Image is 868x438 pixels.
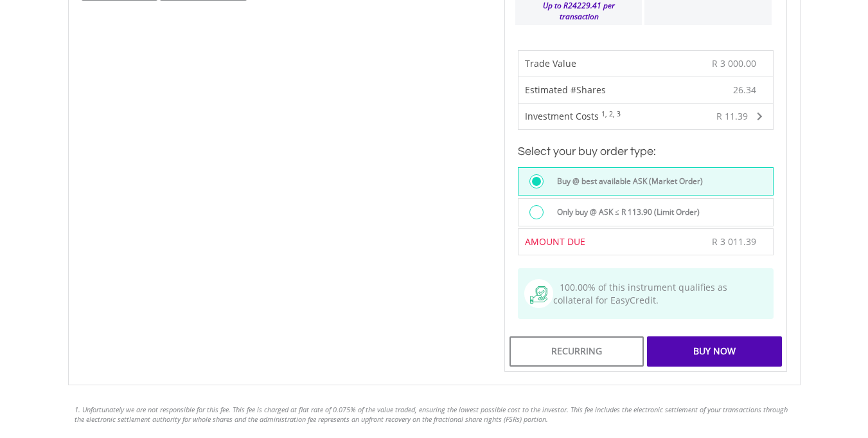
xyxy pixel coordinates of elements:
label: Only buy @ ASK ≤ R 113.90 (Limit Order) [549,205,700,219]
h3: Select your buy order type: [518,143,774,161]
span: AMOUNT DUE [525,235,585,248]
span: 100.00% of this instrument qualifies as collateral for EasyCredit. [553,281,727,306]
span: R 11.39 [716,110,748,122]
span: 26.34 [733,84,756,96]
li: 1. Unfortunately we are not responsible for this fee. This fee is charged at flat rate of 0.075% ... [75,405,794,424]
label: Buy @ best available ASK (Market Order) [549,174,703,188]
span: Investment Costs [525,110,599,122]
span: R 3 011.39 [712,235,756,248]
span: Trade Value [525,57,576,69]
img: collateral-qualifying-green.svg [530,286,547,304]
div: Buy Now [647,336,781,366]
div: Recurring [509,336,644,366]
span: Estimated #Shares [525,84,606,96]
span: R 3 000.00 [712,57,756,69]
sup: 1, 2, 3 [601,109,621,118]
